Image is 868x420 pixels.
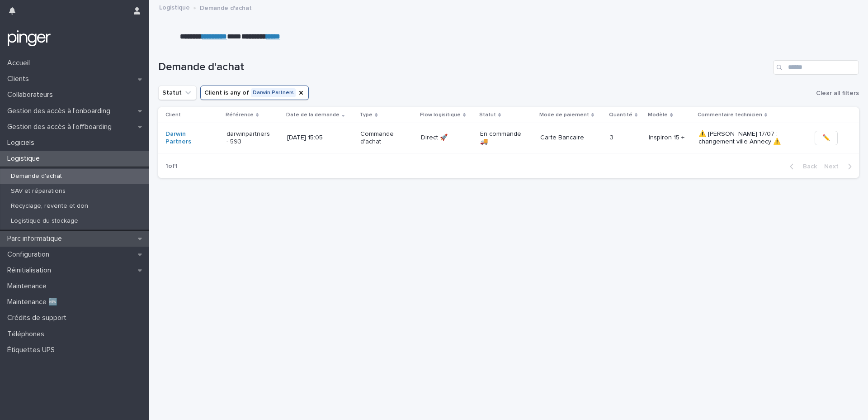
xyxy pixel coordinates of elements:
p: Clients [4,75,36,83]
p: Commande d'achat [360,130,406,146]
span: Next [824,163,844,170]
span: Clear all filters [816,90,859,96]
p: Logistique du stockage [4,217,85,225]
p: Logistique [4,154,47,163]
span: Back [797,163,817,170]
input: Search [773,60,859,75]
a: Logistique [159,2,190,12]
p: ⚠️ [PERSON_NAME] 17/07 : changement ville Annecy ⚠️ [698,130,789,146]
p: Téléphones [4,330,52,339]
tr: Darwin Partners darwinpartners - 593[DATE] 15:05Commande d'achatDirect 🚀Direct 🚀 En commande 🚚​Ca... [158,123,859,153]
p: Logiciels [4,138,42,147]
p: Flow logisitique [420,110,461,120]
button: Next [821,162,859,171]
button: Client [200,86,309,100]
a: Darwin Partners [165,130,211,146]
p: Réinitialisation [4,266,58,275]
p: Type [359,110,373,120]
p: Mode de paiement [539,110,589,120]
button: Statut [158,86,197,100]
p: darwinpartners - 593 [226,130,272,146]
p: Demande d'achat [4,172,69,180]
p: En commande 🚚​ [480,130,525,146]
p: Commentaire technicien [698,110,762,120]
p: Statut [479,110,496,120]
img: mTgBEunGTSyRkCgitkcU [7,29,51,48]
p: Gestion des accès à l’onboarding [4,107,118,115]
p: Étiquettes UPS [4,346,62,354]
p: Accueil [4,59,37,67]
button: Back [783,162,821,171]
p: Date de la demande [286,110,340,120]
p: Quantité [609,110,632,120]
p: Parc informatique [4,234,69,243]
h1: Demande d'achat [158,61,769,74]
p: Maintenance [4,282,54,291]
p: Modèle [648,110,668,120]
p: Inspiron 15 + [649,134,691,142]
p: Maintenance 🆕 [4,298,65,306]
p: Direct 🚀 [421,132,449,142]
p: Référence [226,110,254,120]
p: 1 of 1 [158,155,185,177]
p: Configuration [4,250,57,259]
p: Crédits de support [4,314,74,322]
p: Gestion des accès à l’offboarding [4,123,119,131]
span: ✏️ [822,134,830,143]
p: Recyclage, revente et don [4,202,95,210]
p: 3 [610,132,615,142]
p: SAV et réparations [4,187,73,195]
button: Clear all filters [812,86,859,100]
p: Client [165,110,181,120]
p: [DATE] 15:05 [287,134,332,142]
p: Demande d'achat [200,2,252,12]
p: Collaborateurs [4,91,60,99]
button: ✏️ [815,131,838,145]
p: Carte Bancaire [540,134,585,142]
